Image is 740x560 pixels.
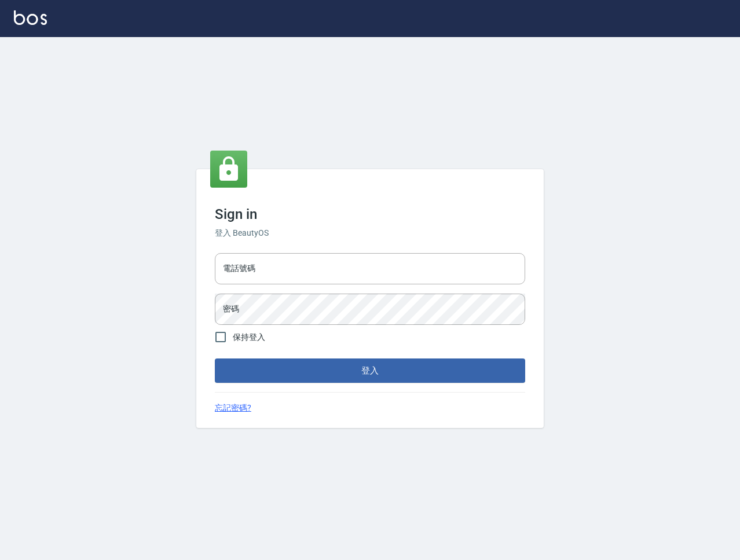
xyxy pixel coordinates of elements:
[215,358,525,383] button: 登入
[14,10,47,25] img: Logo
[215,227,525,239] h6: 登入 BeautyOS
[215,206,525,222] h3: Sign in
[233,331,265,343] span: 保持登入
[215,402,251,414] a: 忘記密碼?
